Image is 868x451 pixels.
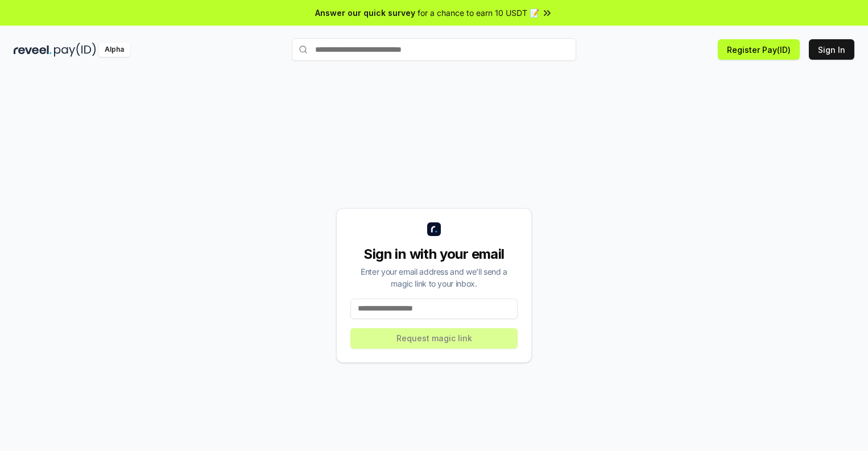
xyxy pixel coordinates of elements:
div: Enter your email address and we’ll send a magic link to your inbox. [350,266,518,289]
span: Answer our quick survey [315,7,415,19]
span: for a chance to earn 10 USDT 📝 [418,7,539,19]
img: reveel_dark [14,43,52,57]
img: logo_small [427,222,441,236]
button: Register Pay(ID) [718,39,800,60]
img: pay_id [54,43,96,57]
div: Sign in with your email [350,245,518,263]
button: Sign In [809,39,854,60]
div: Alpha [98,43,130,57]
